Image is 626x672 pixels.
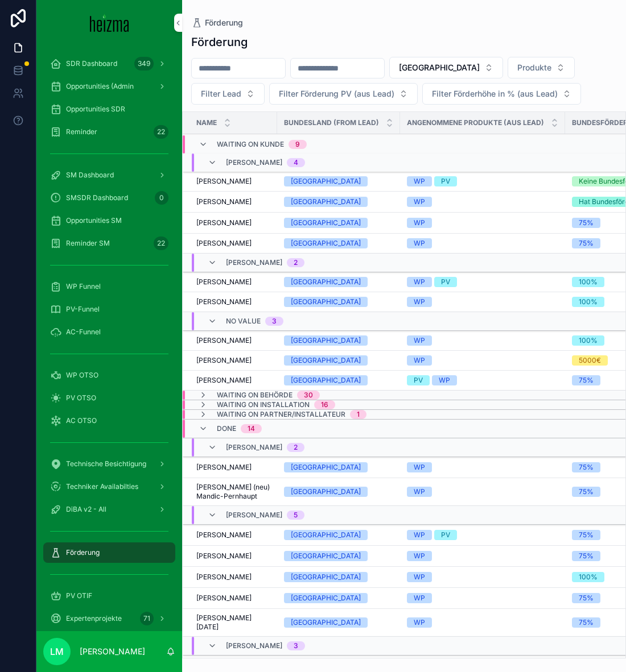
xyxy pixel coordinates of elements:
[196,463,252,472] span: [PERSON_NAME]
[191,34,248,50] h1: Förderung
[269,83,418,105] button: Select Button
[66,282,101,291] span: WP Funnel
[439,375,450,385] div: WP
[196,613,270,632] a: [PERSON_NAME][DATE]
[43,499,175,520] a: DiBA v2 - All
[284,176,393,186] a: [GEOGRAPHIC_DATA]
[579,297,598,307] div: 100%
[579,335,598,346] div: 100%
[284,218,393,228] a: [GEOGRAPHIC_DATA]
[422,83,581,105] button: Select Button
[43,165,175,185] a: SM Dashboard
[226,443,282,452] span: [PERSON_NAME]
[196,218,270,227] a: [PERSON_NAME]
[517,62,551,73] span: Produkte
[134,57,154,70] div: 349
[294,443,298,452] div: 2
[196,356,252,365] span: [PERSON_NAME]
[196,573,270,582] a: [PERSON_NAME]
[284,593,393,603] a: [GEOGRAPHIC_DATA]
[50,645,64,658] span: LM
[43,299,175,320] a: PV-Funnel
[43,608,175,629] a: Expertenprojekte71
[279,88,394,99] span: Filter Förderung PV (aus Lead)
[291,530,361,540] div: [GEOGRAPHIC_DATA]
[441,277,450,287] div: PV
[407,118,544,127] span: Angenommene Produkte (aus Lead)
[407,176,558,186] a: WPPV
[291,551,361,561] div: [GEOGRAPHIC_DATA]
[407,335,558,346] a: WP
[407,617,558,628] a: WP
[579,277,598,287] div: 100%
[389,57,503,78] button: Select Button
[66,416,97,425] span: AC OTSO
[226,158,282,167] span: [PERSON_NAME]
[294,511,298,520] div: 5
[226,511,282,520] span: [PERSON_NAME]
[291,238,361,248] div: [GEOGRAPHIC_DATA]
[196,277,270,287] a: [PERSON_NAME]
[90,14,129,32] img: App logo
[43,454,175,474] a: Technische Besichtigung
[295,140,300,149] div: 9
[66,171,114,180] span: SM Dashboard
[414,551,425,561] div: WP
[284,238,393,248] a: [GEOGRAPHIC_DATA]
[321,400,328,409] div: 16
[43,476,175,497] a: Techniker Availabilties
[226,258,282,267] span: [PERSON_NAME]
[284,551,393,561] a: [GEOGRAPHIC_DATA]
[284,335,393,346] a: [GEOGRAPHIC_DATA]
[66,591,92,600] span: PV OTIF
[579,218,594,228] div: 75%
[291,572,361,582] div: [GEOGRAPHIC_DATA]
[66,105,125,114] span: Opportunities SDR
[196,376,252,385] span: [PERSON_NAME]
[284,375,393,385] a: [GEOGRAPHIC_DATA]
[414,197,425,207] div: WP
[407,277,558,287] a: WPPV
[43,53,175,74] a: SDR Dashboard349
[66,482,138,491] span: Techniker Availabilties
[414,593,425,603] div: WP
[432,88,558,99] span: Filter Förderhöhe in % (aus Lead)
[579,572,598,582] div: 100%
[414,238,425,248] div: WP
[196,297,252,306] span: [PERSON_NAME]
[217,410,345,419] span: Waiting on Partner/Installateur
[414,355,425,366] div: WP
[154,125,168,139] div: 22
[66,505,106,514] span: DiBA v2 - All
[196,551,252,561] span: [PERSON_NAME]
[304,391,313,400] div: 30
[196,218,252,227] span: [PERSON_NAME]
[196,118,217,127] span: Name
[196,177,270,186] a: [PERSON_NAME]
[579,238,594,248] div: 75%
[43,233,175,254] a: Reminder SM22
[284,462,393,472] a: [GEOGRAPHIC_DATA]
[284,118,379,127] span: Bundesland (from Lead)
[414,297,425,307] div: WP
[43,122,175,142] a: Reminder22
[407,375,558,385] a: PVWP
[43,76,175,97] a: Opportunities (Admin
[196,336,252,345] span: [PERSON_NAME]
[196,177,252,186] span: [PERSON_NAME]
[196,356,270,365] a: [PERSON_NAME]
[407,197,558,207] a: WP
[36,45,182,631] div: scrollable content
[272,317,277,326] div: 3
[441,530,450,540] div: PV
[294,258,298,267] div: 2
[579,375,594,385] div: 75%
[66,614,122,623] span: Expertenprojekte
[414,617,425,628] div: WP
[291,617,361,628] div: [GEOGRAPHIC_DATA]
[248,424,255,433] div: 14
[407,551,558,561] a: WP
[196,197,270,206] a: [PERSON_NAME]
[294,158,298,167] div: 4
[291,487,361,497] div: [GEOGRAPHIC_DATA]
